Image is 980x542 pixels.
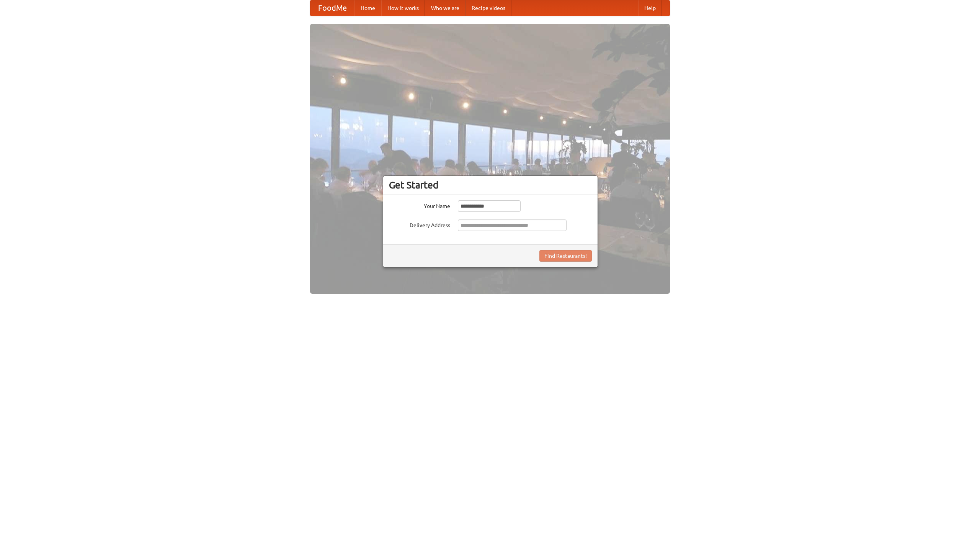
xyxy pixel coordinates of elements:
a: Who we are [425,0,465,16]
a: Recipe videos [465,0,511,16]
a: Home [354,0,381,16]
label: Your Name [389,200,450,210]
label: Delivery Address [389,219,450,229]
h3: Get Started [389,179,592,191]
a: Help [638,0,662,16]
button: Find Restaurants! [539,250,592,262]
a: FoodMe [310,0,354,16]
a: How it works [381,0,425,16]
